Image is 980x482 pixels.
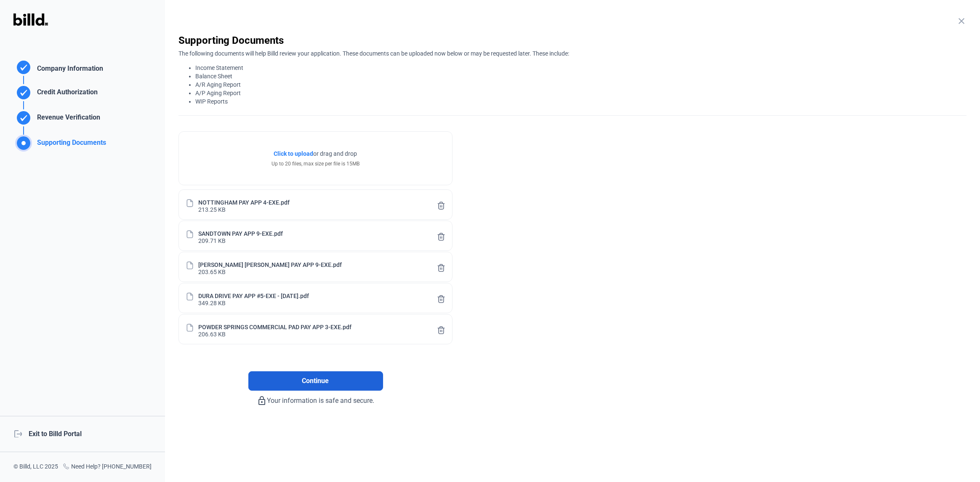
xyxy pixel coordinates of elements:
div: Supporting Documents [34,138,106,152]
div: Need Help? [PHONE_NUMBER] [63,462,152,472]
div: Company Information [34,64,103,76]
button: Continue [248,371,383,391]
div: The following documents will help Billd review your application. These documents can be uploaded ... [178,47,967,106]
div: 203.65 KB [198,268,226,275]
mat-icon: lock_outline [257,396,267,406]
div: DURA DRIVE PAY APP #5-EXE - [DATE].pdf [198,292,309,299]
span: Continue [302,376,329,386]
div: 206.63 KB [198,330,226,337]
div: Up to 20 files, max size per file is 15MB [272,160,360,168]
div: Credit Authorization [34,87,98,101]
li: Income Statement [195,64,967,72]
li: WIP Reports [195,97,967,106]
div: [PERSON_NAME] [PERSON_NAME] PAY APP 9-EXE.pdf [198,261,342,268]
div: SANDTOWN PAY APP 9-EXE.pdf [198,229,283,237]
div: Supporting Documents [178,34,967,47]
div: 209.71 KB [198,237,226,244]
div: NOTTINGHAM PAY APP 4-EXE.pdf [198,198,290,205]
img: Billd Logo [13,13,48,26]
li: A/P Aging Report [195,89,967,97]
span: or drag and drop [314,149,357,158]
div: © Billd, LLC 2025 [13,462,58,472]
li: Balance Sheet [195,72,967,80]
div: 349.28 KB [198,299,226,306]
li: A/R Aging Report [195,80,967,89]
mat-icon: logout [13,429,22,437]
mat-icon: close [956,16,967,26]
div: Your information is safe and secure. [178,391,453,406]
div: POWDER SPRINGS COMMERCIAL PAD PAY APP 3-EXE.pdf [198,323,352,330]
span: Click to upload [274,150,314,157]
div: 213.25 KB [198,205,226,213]
div: Revenue Verification [34,112,100,126]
